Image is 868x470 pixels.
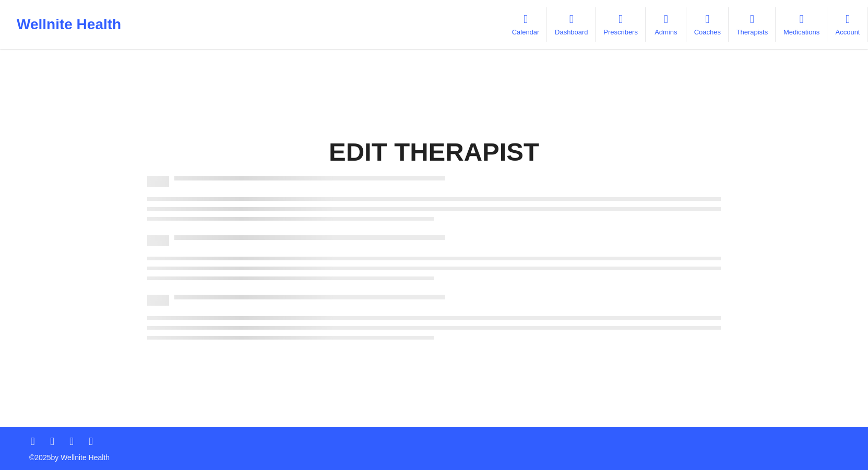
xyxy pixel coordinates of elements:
a: Therapists [729,7,776,42]
a: Dashboard [547,7,596,42]
a: Account [827,7,868,42]
a: Medications [776,7,827,42]
a: Admins [646,7,686,42]
a: Coaches [686,7,729,42]
p: © 2025 by Wellnite Health [22,445,846,463]
div: Edit Therapist [329,136,539,168]
a: Prescribers [596,7,645,42]
a: Calendar [504,7,547,42]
